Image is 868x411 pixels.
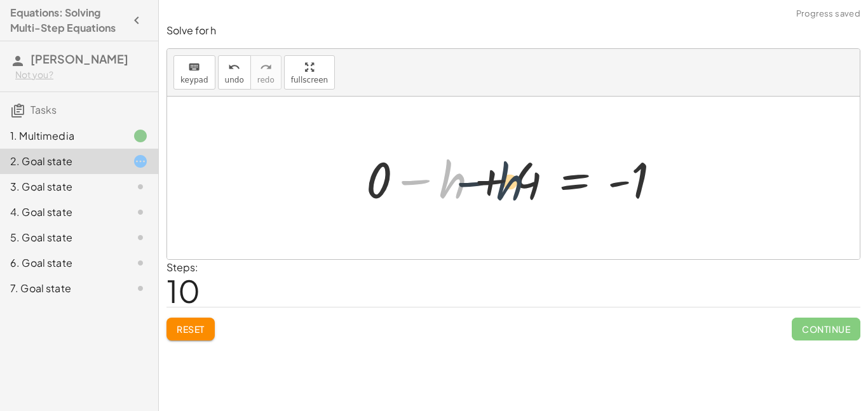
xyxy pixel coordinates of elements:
span: Tasks [31,103,57,116]
span: [PERSON_NAME] [31,51,128,66]
span: fullscreen [291,76,328,84]
i: Task not started. [133,255,148,271]
span: redo [257,76,275,84]
span: Progress saved [796,8,860,20]
div: 6. Goal state [10,255,112,271]
span: 10 [166,271,200,310]
div: 3. Goal state [10,179,112,194]
div: 7. Goal state [10,281,112,296]
div: 1. Multimedia [10,128,112,144]
button: fullscreen [284,55,335,90]
div: 2. Goal state [10,154,112,169]
i: redo [260,60,272,75]
div: Not you? [15,69,148,81]
i: keyboard [188,60,200,75]
button: Reset [166,318,215,340]
i: Task not started. [133,230,148,245]
i: Task finished. [133,128,148,144]
i: undo [228,60,240,75]
div: 4. Goal state [10,205,112,220]
h4: Equations: Solving Multi-Step Equations [10,5,125,36]
i: Task started. [133,154,148,169]
button: redoredo [250,55,281,90]
span: undo [225,76,244,84]
i: Task not started. [133,179,148,194]
i: Task not started. [133,205,148,220]
button: undoundo [218,55,251,90]
label: Steps: [166,260,198,274]
button: keyboardkeypad [173,55,215,90]
span: Reset [177,323,205,335]
p: Solve for h [166,24,860,38]
div: 5. Goal state [10,230,112,245]
span: keypad [180,76,208,84]
i: Task not started. [133,281,148,296]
